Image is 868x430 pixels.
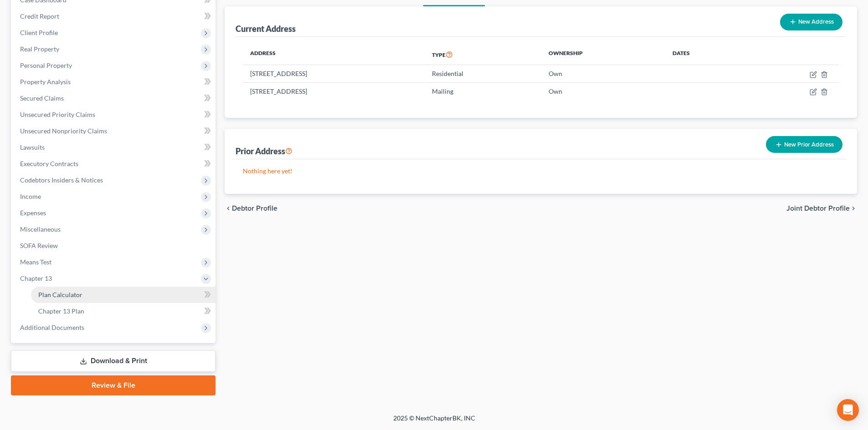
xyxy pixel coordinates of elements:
[175,414,694,430] div: 2025 © NextChapterBK, INC
[20,209,46,217] span: Expenses
[20,160,78,167] span: Executory Contracts
[20,12,59,20] span: Credit Report
[20,94,64,102] span: Secured Claims
[13,8,216,25] a: Credit Report
[20,111,95,118] span: Unsecured Priority Claims
[20,258,51,266] span: Means Test
[11,375,216,395] a: Review & File
[243,65,425,82] td: [STREET_ADDRESS]
[541,82,665,100] td: Own
[20,78,71,86] span: Property Analysis
[38,307,84,315] span: Chapter 13 Plan
[243,82,425,100] td: [STREET_ADDRESS]
[786,205,850,212] span: Joint Debtor Profile
[20,192,41,200] span: Income
[232,205,277,212] span: Debtor Profile
[425,44,541,65] th: Type
[425,65,541,82] td: Residential
[243,44,425,65] th: Address
[850,205,857,212] i: chevron_right
[20,176,103,184] span: Codebtors Insiders & Notices
[541,44,665,65] th: Ownership
[20,274,52,282] span: Chapter 13
[13,90,216,106] a: Secured Claims
[20,45,59,53] span: Real Property
[20,225,61,233] span: Miscellaneous
[243,167,839,176] p: Nothing here yet!
[13,139,216,156] a: Lawsuits
[20,242,58,249] span: SOFA Review
[13,74,216,90] a: Property Analysis
[38,291,82,298] span: Plan Calculator
[20,61,72,69] span: Personal Property
[786,205,857,212] button: Joint Debtor Profile chevron_right
[766,136,842,153] button: New Prior Address
[225,205,232,212] i: chevron_left
[13,123,216,139] a: Unsecured Nonpriority Claims
[13,238,216,254] a: SOFA Review
[665,44,746,65] th: Dates
[425,82,541,100] td: Mailing
[20,127,107,135] span: Unsecured Nonpriority Claims
[236,146,293,157] div: Prior Address
[837,399,859,421] div: Open Intercom Messenger
[541,65,665,82] td: Own
[20,29,58,36] span: Client Profile
[236,23,296,34] div: Current Address
[31,287,216,303] a: Plan Calculator
[31,303,216,319] a: Chapter 13 Plan
[780,14,842,30] button: New Address
[20,324,84,331] span: Additional Documents
[11,350,216,372] a: Download & Print
[13,156,216,172] a: Executory Contracts
[225,205,277,212] button: chevron_left Debtor Profile
[13,106,216,123] a: Unsecured Priority Claims
[20,143,45,151] span: Lawsuits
